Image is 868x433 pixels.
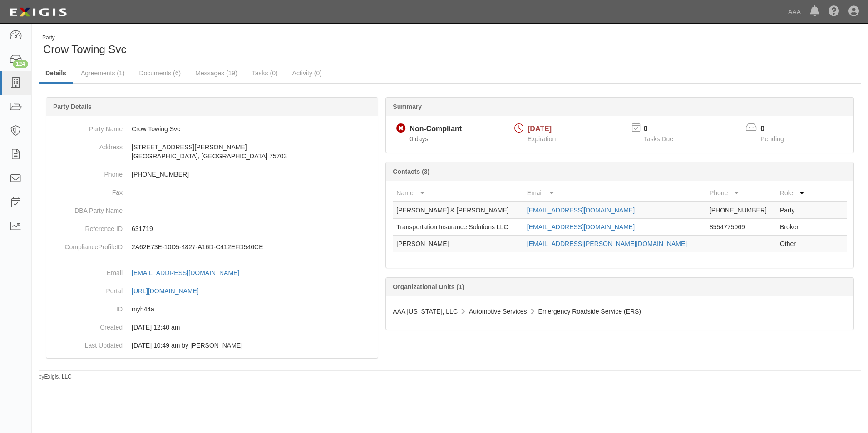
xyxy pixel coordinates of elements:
b: Party Details [53,103,92,110]
a: Activity (0) [286,64,329,82]
span: Crow Towing Svc [43,43,127,55]
i: Non-Compliant [396,124,406,133]
dd: [STREET_ADDRESS][PERSON_NAME] [GEOGRAPHIC_DATA], [GEOGRAPHIC_DATA] 75703 [50,138,374,165]
td: Broker [776,219,810,236]
div: 124 [13,60,28,68]
div: Party [42,34,127,42]
dt: Reference ID [50,220,123,233]
dt: Portal [50,282,123,295]
dt: ComplianceProfileID [50,238,123,251]
dt: Phone [50,165,123,179]
div: [EMAIL_ADDRESS][DOMAIN_NAME] [132,268,239,277]
a: [URL][DOMAIN_NAME] [132,287,209,295]
b: Summary [393,103,422,110]
th: Role [776,185,810,202]
td: [PERSON_NAME] [393,236,523,252]
dt: Party Name [50,120,123,133]
p: 631719 [132,224,374,233]
td: 8554775069 [706,219,776,236]
div: Crow Towing Svc [39,34,443,57]
dt: Fax [50,183,123,197]
a: Exigis, LLC [44,374,72,380]
span: Since 09/16/2025 [409,135,428,143]
span: Automotive Services [469,308,527,315]
a: AAA [784,3,805,21]
span: [DATE] [528,125,552,133]
a: Documents (6) [132,64,187,82]
p: 2A62E73E-10D5-4827-A16D-C412EFD546CE [132,242,374,251]
dt: Email [50,264,123,277]
dt: DBA Party Name [50,202,123,215]
a: Tasks (0) [245,64,285,82]
i: Help Center - Complianz [829,6,839,17]
img: logo-5460c22ac91f19d4615b14bd174203de0afe785f0fc80cf4dbbc73dc1793850b.png [7,4,69,20]
div: Non-Compliant [409,124,462,134]
dd: [PHONE_NUMBER] [50,165,374,183]
b: Contacts (3) [393,168,429,175]
a: Messages (19) [188,64,244,82]
dt: Last Updated [50,336,123,350]
a: [EMAIL_ADDRESS][PERSON_NAME][DOMAIN_NAME] [527,240,687,247]
td: Transportation Insurance Solutions LLC [393,219,523,236]
dt: Address [50,138,123,152]
dd: 03/10/2023 12:40 am [50,318,374,336]
small: by [39,373,72,381]
th: Name [393,185,523,202]
p: 0 [644,124,685,134]
span: Pending [760,135,784,143]
dd: Crow Towing Svc [50,120,374,138]
span: Tasks Due [644,135,673,143]
span: Expiration [528,135,556,143]
p: 0 [760,124,795,134]
a: [EMAIL_ADDRESS][DOMAIN_NAME] [527,223,635,231]
td: [PHONE_NUMBER] [706,202,776,219]
a: Details [39,64,73,84]
b: Organizational Units (1) [393,283,464,290]
dd: 11/26/2024 10:49 am by Benjamin Tully [50,336,374,354]
a: [EMAIL_ADDRESS][DOMAIN_NAME] [527,207,635,214]
a: [EMAIL_ADDRESS][DOMAIN_NAME] [132,269,249,276]
span: AAA [US_STATE], LLC [393,308,458,315]
dd: myh44a [50,300,374,318]
a: Agreements (1) [74,64,131,82]
td: [PERSON_NAME] & [PERSON_NAME] [393,202,523,219]
span: Emergency Roadside Service (ERS) [538,308,641,315]
td: Party [776,202,810,219]
td: Other [776,236,810,252]
th: Phone [706,185,776,202]
dt: Created [50,318,123,332]
dt: ID [50,300,123,314]
th: Email [523,185,706,202]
